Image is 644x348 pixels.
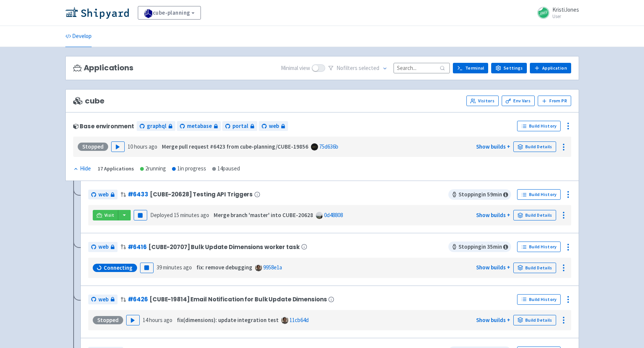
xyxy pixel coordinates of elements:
button: Play [111,141,125,152]
a: web [88,242,118,252]
strong: fix(dimensions): update integration test [177,316,279,324]
div: Base environment [73,123,134,129]
a: Show builds + [476,143,510,150]
button: From PR [538,96,571,106]
a: portal [222,121,257,131]
a: Show builds + [476,316,510,324]
a: Build Details [513,141,556,152]
span: metabase [187,122,212,131]
span: graphql [147,122,166,131]
span: Stopping in 59 min [448,189,511,200]
button: Hide [73,164,92,173]
div: 1 in progress [172,164,206,173]
button: Play [126,315,140,325]
div: Hide [73,164,91,173]
a: Build Details [513,315,556,325]
a: Develop [65,26,92,47]
a: web [88,295,118,305]
span: Stopping in 35 min [448,242,511,252]
span: web [98,243,109,251]
a: Settings [491,63,527,73]
div: 14 paused [212,164,240,173]
a: Build History [517,121,561,131]
a: 9958e1a [263,264,282,271]
span: Minimal view [281,64,310,73]
a: Terminal [453,63,488,73]
span: [CUBE-20628] Testing API Triggers [150,191,253,198]
a: Env Vars [502,96,535,106]
span: Connecting [104,264,133,272]
input: Search... [394,63,450,73]
small: User [552,14,579,19]
a: Build History [517,189,561,200]
span: web [98,190,109,199]
a: 75d636b [319,143,338,150]
span: portal [232,122,248,131]
a: web [88,190,118,200]
div: Stopped [78,143,108,151]
time: 39 minutes ago [157,264,192,271]
a: Visit [93,210,118,220]
a: Show builds + [476,211,510,219]
time: 15 minutes ago [174,211,209,219]
span: Deployed [150,211,209,219]
a: Show builds + [476,264,510,271]
a: Build History [517,294,561,305]
a: Build Details [513,263,556,273]
button: Pause [134,210,147,220]
a: Build Details [513,210,556,220]
a: KristiJones User [533,7,579,19]
span: web [98,295,109,304]
a: Build History [517,242,561,252]
a: #6416 [128,243,147,251]
a: 0d48808 [324,211,343,219]
a: 11cb64d [290,316,309,324]
span: selected [359,64,379,71]
strong: fix: remove debugging [196,264,252,271]
strong: Merge branch 'master' into CUBE-20628 [214,211,313,219]
span: No filter s [336,64,379,73]
a: graphql [137,121,175,131]
span: KristiJones [552,6,579,13]
h3: Applications [73,64,133,72]
a: #6426 [128,295,148,303]
a: web [259,121,288,131]
a: #6433 [128,190,148,198]
a: cube-planning [138,6,201,20]
span: [CUBE-19814] Email Notification for Bulk Update Dimensions [149,296,327,302]
strong: Merge pull request #6423 from cube-planning/CUBE-19856 [162,143,308,150]
div: Stopped [93,316,123,324]
span: Visit [104,212,114,218]
a: metabase [177,121,221,131]
img: Shipyard logo [65,7,129,19]
div: 2 running [140,164,166,173]
time: 10 hours ago [128,143,157,150]
time: 14 hours ago [143,316,172,324]
button: Pause [140,263,154,273]
span: web [269,122,279,131]
a: Visitors [466,96,499,106]
span: cube [73,97,104,105]
div: 17 Applications [98,164,134,173]
span: [CUBE-20707] Bulk Update Dimensions worker task [148,244,300,250]
a: Application [530,63,571,73]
